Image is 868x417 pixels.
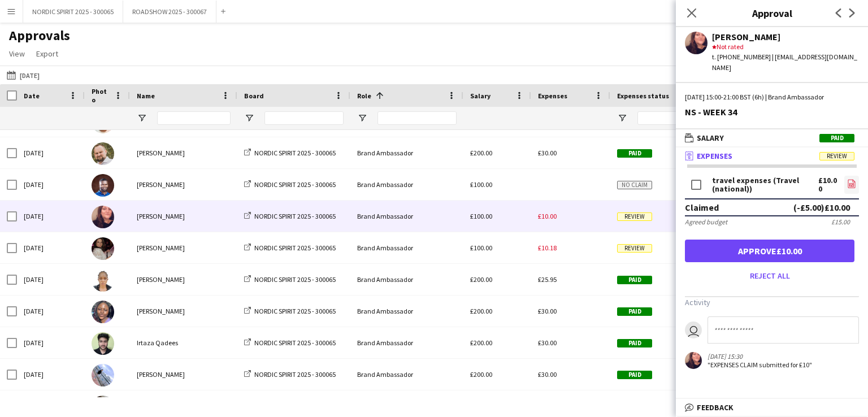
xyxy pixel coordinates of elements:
div: [PERSON_NAME] [712,32,859,42]
span: Role [357,92,371,100]
img: Opeyemi Ajadi [92,269,114,292]
span: Paid [617,149,652,158]
button: Reject all [685,267,854,285]
button: Open Filter Menu [244,113,254,123]
span: NORDIC SPIRIT 2025 - 300065 [254,338,336,347]
span: £100.00 [470,212,492,220]
div: Brand Ambassador [350,201,463,232]
div: Brand Ambassador [350,169,463,200]
span: Expenses [538,92,567,100]
span: Paid [617,307,652,316]
div: [DATE] 15:00-21:00 BST (6h) | Brand Ambassador [685,92,859,102]
span: NORDIC SPIRIT 2025 - 300065 [254,370,336,379]
div: ExpensesReview [676,164,868,384]
a: NORDIC SPIRIT 2025 - 300065 [244,275,336,284]
button: ROADSHOW 2025 - 300067 [123,1,216,23]
div: "EXPENSES CLAIM submitted for £10" [708,360,812,369]
h3: Activity [685,297,859,307]
span: Expenses [697,151,732,161]
span: Review [617,244,652,253]
input: Board Filter Input [264,111,344,125]
img: mina dilella [92,206,114,228]
span: View [9,49,25,59]
span: Expenses status [617,92,669,100]
div: £15.00 [831,218,850,226]
span: £30.00 [538,149,557,157]
span: Date [24,92,40,100]
div: Agreed budget [685,218,727,226]
div: [PERSON_NAME] [130,296,237,327]
span: £200.00 [470,307,492,315]
span: Photo [92,87,110,104]
input: Name Filter Input [157,111,231,125]
div: [DATE] [17,201,85,232]
span: £200.00 [470,370,492,379]
div: [DATE] 15:30 [708,352,812,360]
input: Expenses status Filter Input [637,111,683,125]
span: NORDIC SPIRIT 2025 - 300065 [254,180,336,189]
span: Name [137,92,155,100]
span: NORDIC SPIRIT 2025 - 300065 [254,212,336,220]
div: Not rated [712,42,859,52]
div: [PERSON_NAME] [130,201,237,232]
div: [PERSON_NAME] [130,359,237,390]
button: Open Filter Menu [617,113,627,123]
a: NORDIC SPIRIT 2025 - 300065 [244,212,336,220]
div: Irtaza Qadees [130,327,237,358]
mat-expansion-panel-header: ExpensesReview [676,147,868,164]
div: [PERSON_NAME] [130,169,237,200]
a: NORDIC SPIRIT 2025 - 300065 [244,244,336,252]
div: £10.00 [818,176,837,193]
div: [DATE] [17,169,85,200]
div: NS - WEEK 34 [685,107,859,117]
span: Review [617,212,652,221]
div: Brand Ambassador [350,232,463,263]
button: [DATE] [5,68,42,82]
span: £100.00 [470,180,492,189]
span: £100.00 [470,244,492,252]
span: NORDIC SPIRIT 2025 - 300065 [254,149,336,157]
div: (-£5.00) £10.00 [793,202,850,213]
img: Irtaza Qadees [92,332,114,355]
a: NORDIC SPIRIT 2025 - 300065 [244,307,336,315]
span: Paid [819,134,854,142]
div: Brand Ambassador [350,264,463,295]
span: £30.00 [538,338,557,347]
div: [PERSON_NAME] [130,232,237,263]
a: View [5,46,29,61]
span: £10.18 [538,244,557,252]
app-user-avatar: mina dilella [685,352,702,369]
h3: Approval [676,6,868,20]
img: aurimas sestokas [92,142,114,165]
span: Review [819,152,854,160]
img: Paula Avantaggiato [92,237,114,260]
span: Export [36,49,58,59]
button: NORDIC SPIRIT 2025 - 300065 [23,1,123,23]
span: Salary [470,92,491,100]
span: NORDIC SPIRIT 2025 - 300065 [254,244,336,252]
div: Brand Ambassador [350,359,463,390]
button: Open Filter Menu [357,113,367,123]
span: No claim [617,181,652,189]
a: NORDIC SPIRIT 2025 - 300065 [244,338,336,347]
div: Brand Ambassador [350,137,463,168]
span: £200.00 [470,338,492,347]
a: NORDIC SPIRIT 2025 - 300065 [244,180,336,189]
div: t. [PHONE_NUMBER] | [EMAIL_ADDRESS][DOMAIN_NAME] [712,52,859,72]
span: £30.00 [538,307,557,315]
span: £25.95 [538,275,557,284]
a: NORDIC SPIRIT 2025 - 300065 [244,149,336,157]
span: Paid [617,371,652,379]
div: Brand Ambassador [350,296,463,327]
mat-expansion-panel-header: SalaryPaid [676,129,868,146]
img: Olamide Balogun [92,301,114,323]
div: [DATE] [17,232,85,263]
button: Approve£10.00 [685,240,854,262]
img: Babatunde Ogundele [92,174,114,197]
input: Role Filter Input [377,111,457,125]
span: £200.00 [470,275,492,284]
mat-expansion-panel-header: Feedback [676,399,868,416]
div: [DATE] [17,296,85,327]
div: [PERSON_NAME] [130,264,237,295]
img: Kyle Eveling [92,364,114,386]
